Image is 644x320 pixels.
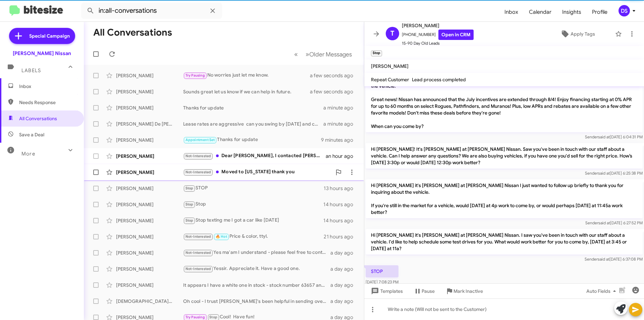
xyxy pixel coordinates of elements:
[390,28,394,39] span: T
[9,28,75,44] a: Special Campaign
[371,77,409,83] span: Repeat Customer
[587,2,613,22] span: Profile
[183,88,318,95] div: Sounds great let us know if we can help in future.
[366,229,643,255] p: Hi [PERSON_NAME] it's [PERSON_NAME] at [PERSON_NAME] Nissan. I saw you've been in touch with our ...
[183,233,324,240] div: Price & color, ttyl.
[557,2,587,22] a: Insights
[116,233,183,240] div: [PERSON_NAME]
[183,282,330,288] div: It appears I have a white one in stock - stock number 63657 and it's here [DATE] - think there's ...
[440,285,488,297] button: Mark Inactive
[543,28,612,40] button: Apply Tags
[19,83,76,90] span: Inbox
[116,104,183,111] div: [PERSON_NAME]
[183,249,330,257] div: Yes ma'am I understand - please feel free to contact me directly anytime you have questions or re...
[581,285,624,297] button: Auto Fields
[598,220,610,225] span: said at
[453,285,483,297] span: Mark Inactive
[323,217,359,224] div: 14 hours ago
[183,217,323,224] div: Stop texting me I got a car like [DATE]
[598,171,610,176] span: said at
[185,218,194,223] span: Stop
[302,47,356,61] button: Next
[116,249,183,256] div: [PERSON_NAME]
[323,104,359,111] div: a minute ago
[13,50,71,57] div: [PERSON_NAME] Nissan
[116,298,183,305] div: [DEMOGRAPHIC_DATA][PERSON_NAME]
[330,282,359,288] div: a day ago
[371,63,409,69] span: [PERSON_NAME]
[183,152,326,160] div: Dear [PERSON_NAME], I contacted [PERSON_NAME], last week and gave her information on vehicle i wa...
[116,201,183,208] div: [PERSON_NAME]
[422,285,435,297] span: Pause
[116,169,183,176] div: [PERSON_NAME]
[306,50,309,58] span: »
[116,88,183,95] div: [PERSON_NAME]
[185,73,205,78] span: Try Pausing
[438,30,474,40] a: Open in CRM
[499,2,524,22] a: Inbox
[19,131,44,138] span: Save a Deal
[585,257,643,262] span: Sender [DATE] 6:37:08 PM
[598,257,609,262] span: said at
[371,50,382,56] small: Stop
[93,27,172,38] h1: All Conversations
[116,121,183,127] div: [PERSON_NAME] De [PERSON_NAME]
[402,30,474,40] span: [PHONE_NUMBER]
[185,186,194,190] span: Stop
[324,185,359,192] div: 13 hours ago
[586,285,619,297] span: Auto Fields
[185,154,211,158] span: Not-Interested
[183,200,323,208] div: Stop
[585,220,643,225] span: Sender [DATE] 6:27:52 PM
[370,285,403,297] span: Templates
[183,121,323,127] div: Lease rates are aggressive can you swing by [DATE] and check out.
[183,136,321,144] div: Thanks for update
[412,77,466,83] span: Lead process completed
[408,285,440,297] button: Pause
[366,143,643,169] p: Hi [PERSON_NAME]! It's [PERSON_NAME] at [PERSON_NAME] Nissan. Saw you've been in touch with our s...
[613,5,637,16] button: DS
[185,138,215,142] span: Appointment Set
[290,47,356,61] nav: Page navigation example
[185,234,211,239] span: Not-Interested
[366,179,643,218] p: Hi [PERSON_NAME] it's [PERSON_NAME] at [PERSON_NAME] Nissan I just wanted to follow up briefly to...
[185,170,211,174] span: Not-Interested
[185,202,194,207] span: Stop
[364,285,408,297] button: Templates
[330,266,359,272] div: a day ago
[183,298,330,305] div: Oh cool - I trust [PERSON_NAME]'s been helpful in sending over some options; any brands we should...
[116,217,183,224] div: [PERSON_NAME]
[116,72,183,79] div: [PERSON_NAME]
[330,249,359,256] div: a day ago
[116,153,183,159] div: [PERSON_NAME]
[19,115,57,122] span: All Conversations
[183,184,324,192] div: STOP
[29,33,70,39] span: Special Campaign
[309,51,352,58] span: Older Messages
[571,28,595,40] span: Apply Tags
[598,134,610,139] span: said at
[21,151,35,157] span: More
[524,2,557,22] a: Calendar
[402,21,474,30] span: [PERSON_NAME]
[326,153,359,159] div: an hour ago
[183,168,332,176] div: Moved to [US_STATE] thank you
[585,171,643,176] span: Sender [DATE] 6:25:38 PM
[318,72,359,79] div: a few seconds ago
[116,185,183,192] div: [PERSON_NAME]
[318,88,359,95] div: a few seconds ago
[216,234,227,239] span: 🔥 Hot
[185,250,211,255] span: Not-Interested
[185,315,205,319] span: Try Pausing
[366,279,398,284] span: [DATE] 7:08:23 PM
[81,3,222,19] input: Search
[19,99,76,106] span: Needs Response
[183,72,318,79] div: No worries just let me know.
[324,233,359,240] div: 21 hours ago
[183,104,323,111] div: Thanks for update
[209,315,217,319] span: Stop
[321,137,359,143] div: 9 minutes ago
